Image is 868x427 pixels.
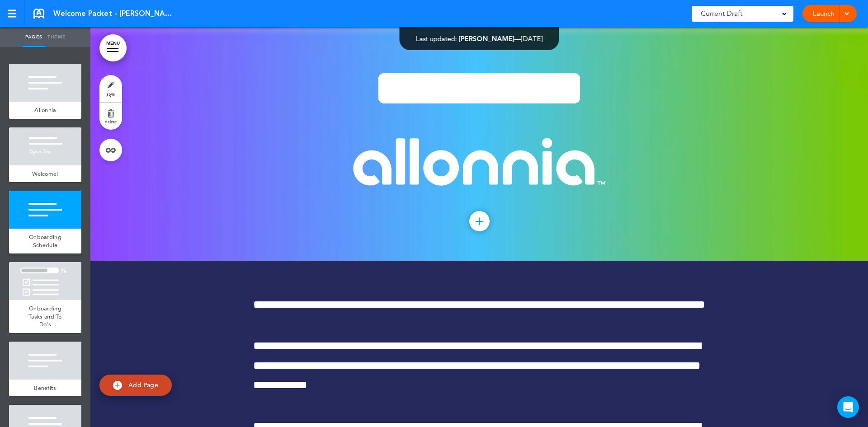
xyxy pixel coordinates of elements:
[9,165,81,183] a: Welcome!
[837,396,859,418] div: Open Intercom Messenger
[128,381,158,389] span: Add Page
[45,27,68,47] a: Theme
[353,138,605,186] img: 1717599762512-Allonnia-logo-white-tm-rgb.png
[9,229,81,253] a: Onboarding Schedule
[99,75,122,102] a: style
[99,103,122,130] a: delete
[53,9,175,19] span: Welcome Packet - [PERSON_NAME]
[105,119,117,124] span: delete
[459,34,514,43] span: [PERSON_NAME]
[107,91,115,97] span: style
[34,384,56,392] span: Benefits
[28,305,62,328] span: Onboarding Tasks and To Do's
[99,34,127,61] a: MENU
[416,34,457,43] span: Last updated:
[9,380,81,397] a: Benefits
[113,381,122,390] img: add.svg
[29,233,61,249] span: Onboarding Schedule
[34,106,56,114] span: Allonnia
[23,27,45,47] a: Pages
[32,170,58,178] span: Welcome!
[809,5,838,22] a: Launch
[99,375,172,396] a: Add Page
[521,34,543,43] span: [DATE]
[9,300,81,333] a: Onboarding Tasks and To Do's
[416,35,543,42] div: —
[701,7,742,20] span: Current Draft
[9,102,81,119] a: Allonnia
